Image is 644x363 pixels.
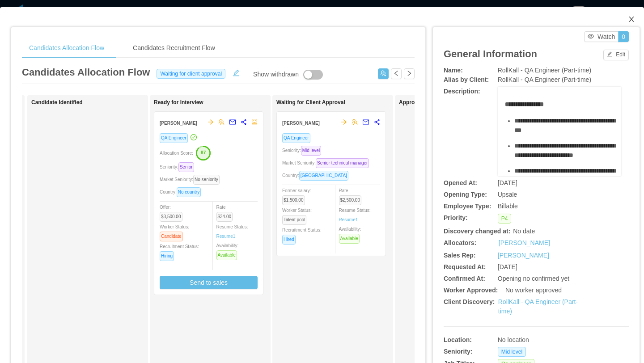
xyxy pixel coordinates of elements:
[178,162,194,172] span: Senior
[498,76,591,83] span: RollKall - QA Engineer (Part-time)
[352,119,358,125] span: team
[193,175,220,185] span: No seniority
[399,99,524,106] h1: Approved
[160,190,204,194] span: Country:
[498,179,517,186] span: [DATE]
[282,121,320,126] strong: [PERSON_NAME]
[229,68,243,76] button: icon: edit
[444,203,491,210] b: Employee Type:
[282,148,325,153] span: Seniority:
[498,298,578,315] a: RollKall - QA Engineer (Part-time)
[513,228,535,235] span: No date
[157,69,225,79] span: Waiting for client approval
[618,31,629,42] button: 0
[208,119,214,125] span: arrow-right
[160,232,183,241] span: Candidate
[22,65,150,80] article: Candidates Allocation Flow
[126,38,222,58] div: Candidates Recruitment Flow
[339,188,365,203] span: Rate
[339,234,360,244] span: Available
[378,68,389,79] button: icon: usergroup-add
[444,228,510,235] b: Discovery changed at:
[358,115,369,130] button: mail
[444,67,463,74] b: Name:
[444,76,489,83] b: Alias by Client:
[498,203,518,210] span: Billable
[251,119,258,125] span: robot
[160,177,223,182] span: Market Seniority:
[444,88,480,95] b: Description:
[499,238,550,248] a: [PERSON_NAME]
[444,239,476,246] b: Allocators:
[241,119,247,125] span: share-alt
[160,251,174,261] span: Hiring
[498,263,517,270] span: [DATE]
[160,121,197,126] strong: [PERSON_NAME]
[282,160,373,165] span: Market Seniority:
[22,38,111,58] div: Candidates Allocation Flow
[498,275,569,282] span: Opening no confirmed yet
[391,68,402,79] button: icon: left
[225,115,236,130] button: mail
[160,224,189,239] span: Worker Status:
[282,208,312,222] span: Worker Status:
[498,252,549,259] a: [PERSON_NAME]
[628,16,635,23] i: icon: close
[160,205,186,219] span: Offer:
[341,119,347,125] span: arrow-right
[444,275,485,282] b: Confirmed At:
[191,134,197,140] i: icon: check-circle
[216,233,236,240] a: Resume1
[218,119,225,125] span: team
[339,208,371,222] span: Resume Status:
[282,215,306,225] span: Talent pool
[282,228,322,242] span: Recruitment Status:
[299,171,348,181] span: [GEOGRAPHIC_DATA]
[301,146,321,156] span: Mid level
[216,212,233,222] span: $34.00
[505,287,562,294] span: No worker approved
[282,133,310,143] span: QA Engineer
[31,99,157,106] h1: Candidate Identified
[444,348,473,355] b: Seniority:
[160,165,198,169] span: Seniority:
[603,50,629,60] button: icon: editEdit
[282,235,296,245] span: Hired
[505,100,614,189] div: rdw-editor
[160,151,193,156] span: Allocation Score:
[339,195,362,205] span: $2,500.00
[444,214,468,221] b: Priority:
[216,243,241,257] span: Availability:
[160,133,188,143] span: QA Engineer
[498,335,590,345] div: No location
[177,187,201,197] span: No country
[619,7,644,32] button: Close
[444,252,476,259] b: Sales Rep:
[276,99,402,106] h1: Waiting for Client Approval
[282,195,305,205] span: $1,500.00
[216,205,237,219] span: Rate
[160,212,182,222] span: $3,500.00
[160,276,258,289] button: Send to sales
[282,173,352,178] span: Country:
[498,214,512,224] span: P4
[444,191,487,198] b: Opening Type:
[498,347,526,357] span: Mid level
[498,67,591,74] span: RollKall - QA Engineer (Part-time)
[201,150,206,155] text: 87
[190,134,198,141] a: icon: check-circle
[374,119,380,125] span: share-alt
[339,216,358,223] a: Resume1
[444,287,498,294] b: Worker Approved:
[498,87,621,176] div: rdw-wrapper
[216,250,237,260] span: Available
[444,336,472,343] b: Location:
[444,46,537,61] article: General Information
[316,158,369,168] span: Senior technical manager
[404,68,415,79] button: icon: right
[282,188,311,203] span: Former salary:
[216,224,248,239] span: Resume Status:
[444,263,486,270] b: Requested At:
[154,99,279,106] h1: Ready for Interview
[498,191,517,198] span: Upsale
